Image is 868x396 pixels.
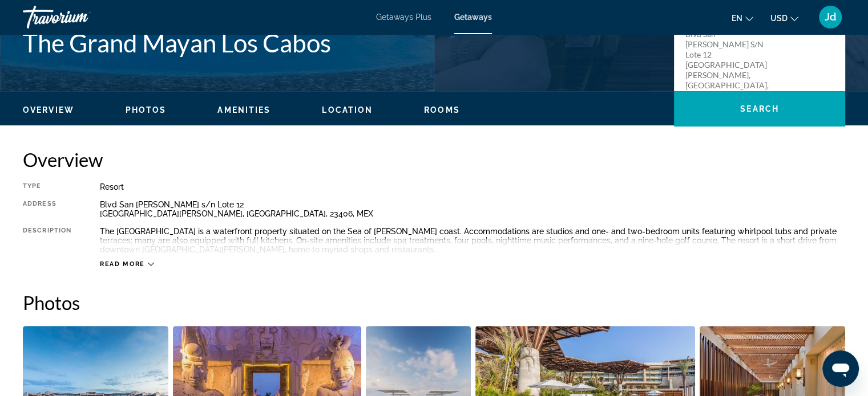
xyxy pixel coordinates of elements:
[674,91,845,126] button: Search
[23,2,137,32] a: Travorium
[822,350,859,387] iframe: Button to launch messaging window
[126,105,167,115] button: Photos
[100,260,154,268] button: Read more
[217,105,271,115] button: Amenities
[424,105,460,115] span: Rooms
[685,29,777,101] p: Blvd San [PERSON_NAME] s/n Lote 12 [GEOGRAPHIC_DATA][PERSON_NAME], [GEOGRAPHIC_DATA], 23406, MEX
[23,105,74,115] button: Overview
[100,182,845,191] div: Resort
[322,105,373,115] span: Location
[126,105,167,115] span: Photos
[770,10,798,26] button: Change currency
[23,291,845,314] h2: Photos
[825,11,836,23] span: Jd
[100,260,145,268] span: Read more
[770,14,788,23] span: USD
[740,104,779,113] span: Search
[23,105,74,115] span: Overview
[23,28,663,58] h1: The Grand Mayan Los Cabos
[732,14,742,23] span: en
[454,13,492,22] a: Getaways
[23,182,71,191] div: Type
[100,227,845,254] div: The [GEOGRAPHIC_DATA] is a waterfront property situated on the Sea of [PERSON_NAME] coast. Accomm...
[23,200,71,218] div: Address
[217,105,271,115] span: Amenities
[100,200,845,218] div: Blvd San [PERSON_NAME] s/n Lote 12 [GEOGRAPHIC_DATA][PERSON_NAME], [GEOGRAPHIC_DATA], 23406, MEX
[732,10,753,26] button: Change language
[376,13,431,22] a: Getaways Plus
[322,105,373,115] button: Location
[424,105,460,115] button: Rooms
[23,227,71,254] div: Description
[23,148,845,171] h2: Overview
[815,5,845,29] button: User Menu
